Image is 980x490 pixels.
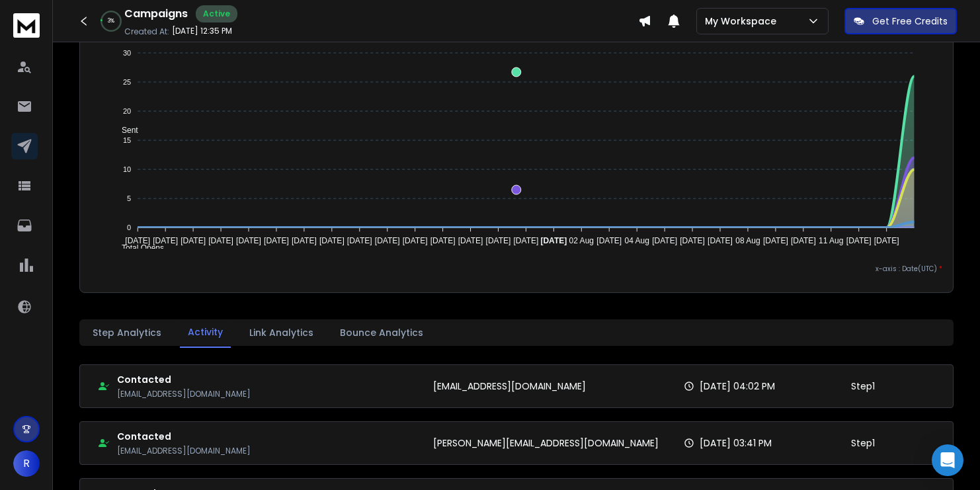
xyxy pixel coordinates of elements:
[264,236,289,245] tspan: [DATE]
[319,236,345,245] tspan: [DATE]
[196,5,237,22] div: Active
[123,136,131,144] tspan: 15
[126,236,151,245] tspan: [DATE]
[127,194,131,202] tspan: 5
[819,236,843,245] tspan: 11 Aug
[735,236,760,245] tspan: 08 Aug
[846,236,872,245] tspan: [DATE]
[127,224,131,231] tspan: 0
[844,8,957,34] button: Get Free Credits
[241,318,321,347] button: Link Analytics
[700,380,775,393] p: [DATE] 04:02 PM
[124,6,188,22] h1: Campaigns
[236,236,261,245] tspan: [DATE]
[123,78,131,86] tspan: 25
[153,236,178,245] tspan: [DATE]
[569,236,594,245] tspan: 02 Aug
[872,15,948,28] p: Get Free Credits
[458,236,483,245] tspan: [DATE]
[851,380,875,393] p: Step 1
[433,380,586,393] p: [EMAIL_ADDRESS][DOMAIN_NAME]
[292,236,317,245] tspan: [DATE]
[705,15,782,28] p: My Workspace
[652,236,677,245] tspan: [DATE]
[123,165,131,173] tspan: 10
[117,389,251,399] p: [EMAIL_ADDRESS][DOMAIN_NAME]
[347,236,372,245] tspan: [DATE]
[763,236,788,245] tspan: [DATE]
[708,236,733,245] tspan: [DATE]
[123,107,131,115] tspan: 20
[375,236,400,245] tspan: [DATE]
[180,317,231,348] button: Activity
[433,436,659,450] p: [PERSON_NAME][EMAIL_ADDRESS][DOMAIN_NAME]
[791,236,816,245] tspan: [DATE]
[112,243,164,253] span: Total Opens
[108,17,114,25] p: 3 %
[597,236,622,245] tspan: [DATE]
[181,236,206,245] tspan: [DATE]
[430,236,456,245] tspan: [DATE]
[172,26,232,36] p: [DATE] 12:35 PM
[700,436,772,450] p: [DATE] 03:41 PM
[117,373,251,386] h1: Contacted
[91,264,942,274] p: x-axis : Date(UTC)
[514,236,539,245] tspan: [DATE]
[123,49,131,57] tspan: 30
[13,13,40,38] img: logo
[13,450,40,477] button: R
[680,236,705,245] tspan: [DATE]
[117,430,251,443] h1: Contacted
[112,126,138,135] span: Sent
[124,26,169,37] p: Created At:
[332,318,431,347] button: Bounce Analytics
[932,444,963,476] div: Open Intercom Messenger
[541,236,567,245] tspan: [DATE]
[208,236,233,245] tspan: [DATE]
[486,236,511,245] tspan: [DATE]
[117,446,251,456] p: [EMAIL_ADDRESS][DOMAIN_NAME]
[85,318,169,347] button: Step Analytics
[851,436,875,450] p: Step 1
[625,236,649,245] tspan: 04 Aug
[874,236,899,245] tspan: [DATE]
[403,236,428,245] tspan: [DATE]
